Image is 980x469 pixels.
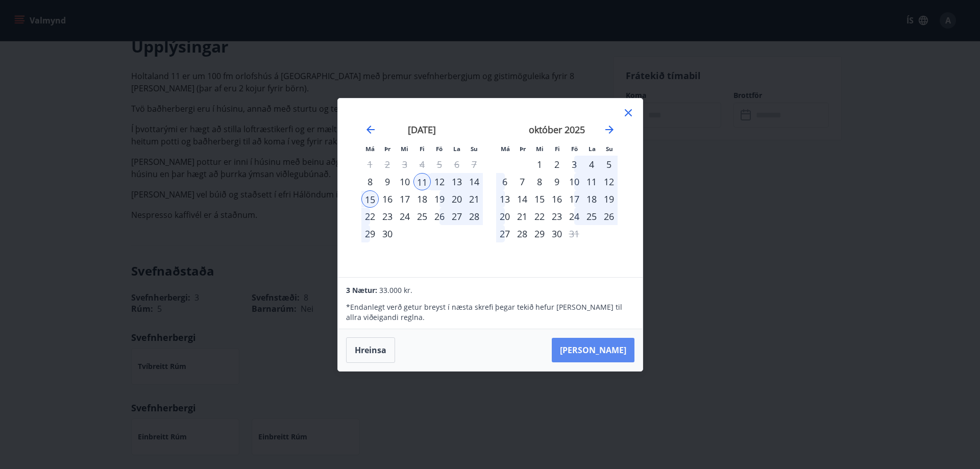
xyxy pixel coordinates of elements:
td: Selected as end date. mánudagur, 15. september 2025 [361,190,379,208]
div: 25 [413,208,431,225]
div: 9 [379,173,396,190]
td: Not available. mánudagur, 1. september 2025 [361,156,379,173]
td: Choose þriðjudagur, 9. september 2025 as your check-in date. It’s available. [379,173,396,190]
td: Choose föstudagur, 17. október 2025 as your check-in date. It’s available. [566,190,583,208]
small: Má [365,145,375,153]
div: 24 [566,208,583,225]
div: 10 [396,173,413,190]
div: 13 [448,173,465,190]
td: Choose sunnudagur, 12. október 2025 as your check-in date. It’s available. [600,173,618,190]
div: 2 [548,156,566,173]
td: Choose mánudagur, 29. september 2025 as your check-in date. It’s available. [361,225,379,242]
div: 11 [583,173,600,190]
td: Choose miðvikudagur, 24. september 2025 as your check-in date. It’s available. [396,208,413,225]
button: Hreinsa [346,337,395,363]
div: 12 [600,173,618,190]
div: 24 [396,208,413,225]
strong: [DATE] [408,124,436,136]
div: 12 [431,173,448,190]
div: 29 [361,225,379,242]
small: Su [471,145,478,153]
td: Choose sunnudagur, 21. september 2025 as your check-in date. It’s available. [465,190,483,208]
div: 10 [566,173,583,190]
td: Choose fimmtudagur, 9. október 2025 as your check-in date. It’s available. [548,173,566,190]
td: Choose þriðjudagur, 23. september 2025 as your check-in date. It’s available. [379,208,396,225]
td: Not available. miðvikudagur, 3. september 2025 [396,156,413,173]
small: Fi [555,145,560,153]
td: Choose fimmtudagur, 16. október 2025 as your check-in date. It’s available. [548,190,566,208]
span: 33.000 kr. [379,285,412,295]
td: Selected. föstudagur, 12. september 2025 [431,173,448,190]
div: 13 [496,190,513,208]
td: Choose sunnudagur, 19. október 2025 as your check-in date. It’s available. [600,190,618,208]
div: Move forward to switch to the next month. [603,124,616,136]
small: Má [501,145,510,153]
small: Su [606,145,613,153]
td: Choose föstudagur, 10. október 2025 as your check-in date. It’s available. [566,173,583,190]
small: La [453,145,460,153]
td: Choose laugardagur, 20. september 2025 as your check-in date. It’s available. [448,190,465,208]
strong: október 2025 [529,124,585,136]
td: Choose miðvikudagur, 10. september 2025 as your check-in date. It’s available. [396,173,413,190]
td: Choose þriðjudagur, 16. september 2025 as your check-in date. It’s available. [379,190,396,208]
td: Selected as start date. fimmtudagur, 11. september 2025 [413,173,431,190]
div: 19 [431,190,448,208]
small: Mi [536,145,544,153]
div: Calendar [350,111,630,265]
div: 18 [413,190,431,208]
td: Not available. sunnudagur, 7. september 2025 [465,156,483,173]
span: 3 Nætur: [346,285,377,295]
td: Choose mánudagur, 13. október 2025 as your check-in date. It’s available. [496,190,513,208]
td: Choose þriðjudagur, 28. október 2025 as your check-in date. It’s available. [513,225,531,242]
td: Choose miðvikudagur, 29. október 2025 as your check-in date. It’s available. [531,225,548,242]
small: La [589,145,596,153]
div: 18 [583,190,600,208]
div: 19 [600,190,618,208]
div: 15 [531,190,548,208]
td: Choose sunnudagur, 26. október 2025 as your check-in date. It’s available. [600,208,618,225]
td: Choose fimmtudagur, 25. september 2025 as your check-in date. It’s available. [413,208,431,225]
div: 14 [513,190,531,208]
div: 11 [413,173,431,190]
div: 27 [448,208,465,225]
td: Choose fimmtudagur, 30. október 2025 as your check-in date. It’s available. [548,225,566,242]
div: 5 [600,156,618,173]
td: Selected. laugardagur, 13. september 2025 [448,173,465,190]
div: 15 [361,190,379,208]
td: Choose föstudagur, 26. september 2025 as your check-in date. It’s available. [431,208,448,225]
td: Not available. fimmtudagur, 4. september 2025 [413,156,431,173]
td: Choose þriðjudagur, 7. október 2025 as your check-in date. It’s available. [513,173,531,190]
div: 23 [379,208,396,225]
td: Choose föstudagur, 3. október 2025 as your check-in date. It’s available. [566,156,583,173]
td: Not available. þriðjudagur, 2. september 2025 [379,156,396,173]
div: 26 [600,208,618,225]
td: Choose miðvikudagur, 1. október 2025 as your check-in date. It’s available. [531,156,548,173]
td: Choose mánudagur, 8. september 2025 as your check-in date. It’s available. [361,173,379,190]
td: Selected. sunnudagur, 14. september 2025 [465,173,483,190]
div: 20 [448,190,465,208]
div: 28 [465,208,483,225]
div: 16 [548,190,566,208]
td: Choose þriðjudagur, 21. október 2025 as your check-in date. It’s available. [513,208,531,225]
td: Choose mánudagur, 20. október 2025 as your check-in date. It’s available. [496,208,513,225]
td: Choose mánudagur, 6. október 2025 as your check-in date. It’s available. [496,173,513,190]
div: 6 [496,173,513,190]
td: Choose laugardagur, 27. september 2025 as your check-in date. It’s available. [448,208,465,225]
td: Choose þriðjudagur, 30. september 2025 as your check-in date. It’s available. [379,225,396,242]
td: Choose miðvikudagur, 15. október 2025 as your check-in date. It’s available. [531,190,548,208]
td: Choose fimmtudagur, 18. september 2025 as your check-in date. It’s available. [413,190,431,208]
div: 14 [465,173,483,190]
div: 1 [531,156,548,173]
div: 17 [566,190,583,208]
div: 16 [379,190,396,208]
td: Choose föstudagur, 24. október 2025 as your check-in date. It’s available. [566,208,583,225]
td: Choose laugardagur, 25. október 2025 as your check-in date. It’s available. [583,208,600,225]
td: Choose föstudagur, 19. september 2025 as your check-in date. It’s available. [431,190,448,208]
td: Choose föstudagur, 31. október 2025 as your check-in date. It’s available. [566,225,583,242]
small: Fi [420,145,425,153]
div: 27 [496,225,513,242]
div: 23 [548,208,566,225]
small: Fö [436,145,443,153]
div: Move backward to switch to the previous month. [364,124,377,136]
td: Choose sunnudagur, 5. október 2025 as your check-in date. It’s available. [600,156,618,173]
